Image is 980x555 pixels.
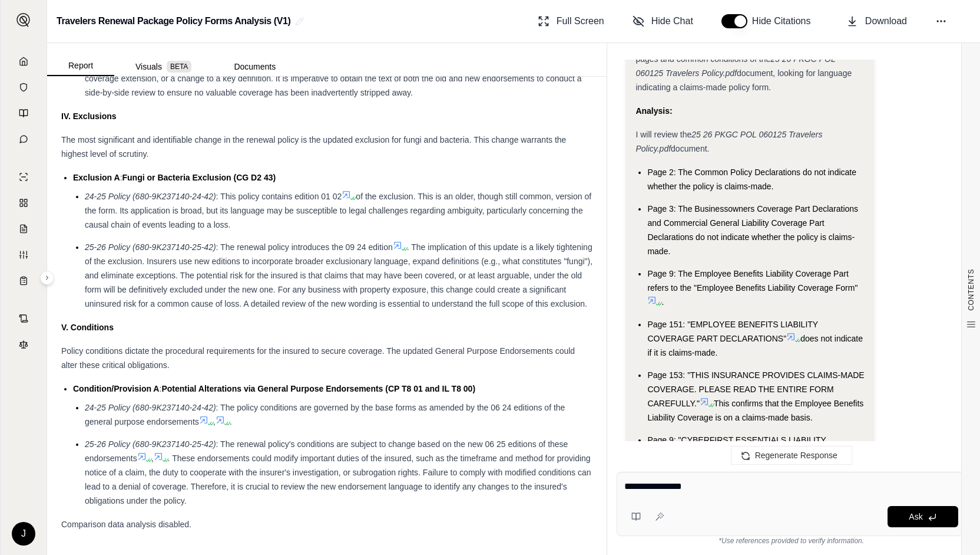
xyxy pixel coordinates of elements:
h2: Travelers Renewal Package Policy Forms Analysis (V1) [57,11,290,32]
button: Documents [213,57,297,76]
span: . [661,297,664,307]
a: Contract Analysis [8,307,39,330]
button: Full Screen [533,9,609,33]
span: ). Since these endorsements can alter virtually any part of the policy, it is impossible to know ... [85,45,584,97]
a: Documents Vault [8,75,39,99]
button: Ask [888,506,958,527]
span: Page 151: "EMPLOYEE BENEFITS LIABILITY COVERAGE PART DECLARATIONS" [647,320,818,343]
div: J [12,522,35,546]
a: Chat [8,127,39,151]
span: Policy conditions dictate the procedural requirements for the insured to secure coverage. The upd... [61,346,575,370]
button: Expand sidebar [40,271,54,285]
span: Potential Alterations via General Purpose Endorsements (CP T8 01 and IL T8 00) [161,384,475,393]
span: , [151,454,154,463]
button: Hide Chat [628,9,698,33]
button: Expand sidebar [12,8,35,32]
a: Home [8,50,39,73]
span: Page 9: "CYBERFIRST ESSENTIALS LIABILITY ENDORSEMENTS" [647,435,826,459]
span: : [120,173,122,182]
strong: Analysis: [635,106,672,116]
em: 25 26 PKGC POL 060125 Travelers Policy.pdf [635,130,822,153]
span: Page 9: The Employee Benefits Liability Coverage Part refers to the "Employee Benefits Liability ... [647,269,857,293]
span: document, looking for language indicating a claims-made policy form. [635,68,852,92]
span: 25-26 Policy (680-9K237140-25-42) [85,242,216,252]
span: Full Screen [557,14,604,28]
span: This confirms that the Employee Benefits Liability Coverage is on a claims-made basis. [647,399,863,422]
span: . The implication of this update is a likely tightening of the exclusion. Insurers use new editio... [85,242,592,308]
span: . These endorsements could modify important duties of the insured, such as the timeframe and meth... [85,454,591,505]
span: : The policy conditions are governed by the base forms as amended by the 06 24 editions of the ge... [85,403,565,426]
span: Condition/Provision A [73,384,159,393]
span: Hide Chat [651,14,693,28]
span: : This policy contains edition 01 02 [216,192,342,201]
em: 25 26 PKGC POL 060125 Travelers Policy.pdf [635,54,835,78]
a: Legal Search Engine [8,333,39,356]
a: Claim Coverage [8,217,39,241]
span: Fungi or Bacteria Exclusion (CG D2 43) [122,173,276,182]
div: *Use references provided to verify information. [617,536,966,546]
span: of the exclusion. This is an older, though still common, version of the form. Its application is ... [85,192,591,229]
img: Expand sidebar [16,13,31,27]
span: does not indicate if it is claims-made. [647,334,863,357]
span: : The renewal policy introduces the 09 24 edition [216,242,393,252]
span: : [159,384,161,393]
span: , [213,417,216,426]
span: document. [671,144,709,153]
button: Regenerate Response [731,446,852,465]
span: Page 153: "THIS INSURANCE PROVIDES CLAIMS-MADE COVERAGE. PLEASE READ THE ENTIRE FORM CAREFULLY." [647,370,864,408]
span: : The renewal policy's conditions are subject to change based on the new 06 25 editions of these ... [85,439,568,463]
span: 24-25 Policy (680-9K237140-24-42) [85,403,216,412]
a: Policy Comparisons [8,191,39,215]
button: Download [842,9,912,33]
span: Regenerate Response [755,451,837,460]
span: I will review the [635,130,691,139]
span: Download [865,14,907,28]
span: Okay, I need to determine if the [DATE]-[DATE] policy is written on a claims-made basis. I will e... [635,26,863,64]
a: Prompt Library [8,101,39,125]
strong: V. Conditions [61,323,114,332]
span: Page 3: The Businessowners Coverage Part Declarations and Commercial General Liability Coverage P... [647,204,858,256]
span: Comparison data analysis disabled. [61,520,191,529]
a: Coverage Table [8,269,39,293]
span: Exclusion A [73,173,120,182]
button: Report [47,56,114,76]
strong: IV. Exclusions [61,111,117,121]
span: CONTENTS [966,269,976,311]
a: Custom Report [8,243,39,267]
a: Single Policy [8,165,39,189]
span: Hide Citations [752,14,818,28]
span: 25-26 Policy (680-9K237140-25-42) [85,439,216,449]
span: 24-25 Policy (680-9K237140-24-42) [85,192,216,201]
span: . [230,417,232,426]
span: Ask [909,512,922,521]
span: BETA [167,61,191,73]
span: The most significant and identifiable change in the renewal policy is the updated exclusion for f... [61,135,566,159]
button: Visuals [114,57,213,76]
span: Page 2: The Common Policy Declarations do not indicate whether the policy is claims-made. [647,168,856,191]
